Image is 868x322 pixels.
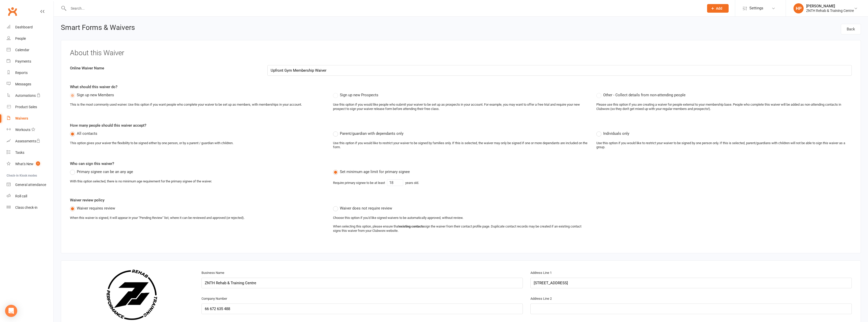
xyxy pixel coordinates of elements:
[70,141,233,145] div: This option gives your waiver the flexibility to be signed either by one person, or by a parent /...
[749,3,763,14] span: Settings
[793,3,804,13] div: HP
[15,71,28,75] div: Reports
[530,296,552,301] label: Address Line 2
[15,183,46,187] div: General attendance
[107,270,157,320] img: 403facf1-7797-4bfa-a710-b0aa37d77b11.png
[15,105,37,109] div: Product Sales
[7,158,53,170] a: What's New1
[340,205,392,211] span: Waiver does not require review
[7,136,53,147] a: Assessments
[15,82,31,86] div: Messages
[340,92,378,97] span: Sign up new Prospects
[596,141,852,150] div: Use this option if you would like to restrict your waiver to be signed by one person only. If thi...
[603,130,629,136] span: Individuals only
[15,59,31,63] div: Payments
[66,65,264,71] label: Online Waiver Name
[399,224,424,228] strong: existing contacts
[5,305,17,317] div: Open Intercom Messenger
[7,113,53,124] a: Waivers
[70,122,146,128] label: How many people should this waiver accept?
[7,79,53,90] a: Messages
[70,197,104,203] label: Waiver review policy
[530,270,552,276] label: Address Line 1
[70,49,852,57] h3: About this Waiver
[806,8,854,13] div: ZNTH Rehab & Training Centre
[7,44,53,56] a: Calendar
[333,141,588,150] div: Use this option if you would like to restrict your waiver to be signed by families only. If this ...
[806,4,854,8] div: [PERSON_NAME]
[201,296,227,301] label: Company Number
[70,179,212,184] div: With this option selected, there is no minimum age requirement for the primary signee of the waiver.
[201,270,224,276] label: Business Name
[77,205,115,211] span: Waiver requires review
[70,216,245,220] div: When this waiver is signed, it will appear in your "Pending Review" list, where it can be reviewe...
[15,93,36,98] div: Automations
[77,92,114,97] span: Sign up new Members
[603,92,686,97] span: Other - Collect details from non-attending people
[7,67,53,79] a: Reports
[7,90,53,101] a: Automations
[61,24,135,33] h2: Smart Forms & Waivers
[67,5,700,12] input: Search...
[7,33,53,44] a: People
[15,128,30,132] div: Workouts
[15,162,33,166] div: What's New
[7,56,53,67] a: Payments
[707,4,729,13] button: Add
[15,139,40,143] div: Assessments
[7,191,53,202] a: Roll call
[77,130,97,136] span: All contacts
[7,22,53,33] a: Dashboard
[6,5,19,18] a: Clubworx
[7,124,53,136] a: Workouts
[15,48,29,52] div: Calendar
[15,116,28,120] div: Waivers
[15,36,26,41] div: People
[333,179,419,186] div: Require primary signee to be at least years old.
[7,179,53,191] a: General attendance kiosk mode
[340,130,403,136] span: Parent/guardian with dependants only
[7,147,53,158] a: Tasks
[596,103,852,111] div: Please use this option if you are creating a waiver for people external to your membership base. ...
[716,6,722,10] span: Add
[333,103,588,111] div: Use this option if you would like people who submit your waiver to be set up as prospects in your...
[7,101,53,113] a: Product Sales
[340,169,410,174] span: Set minimum age limit for primary signee
[841,24,861,34] a: Back
[15,194,27,198] div: Roll call
[36,161,40,166] span: 1
[15,25,33,29] div: Dashboard
[7,202,53,213] a: Class kiosk mode
[15,150,24,155] div: Tasks
[70,161,114,167] label: Who can sign this waiver?
[333,216,588,233] div: Choose this option if you'd like signed waivers to be automatically approved, without review. Whe...
[70,84,117,90] label: What should this waiver do?
[70,103,302,107] div: This is the most commonly used waiver. Use this option if you want people who complete your waive...
[15,205,38,210] div: Class check-in
[77,169,133,174] span: Primary signee can be an any age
